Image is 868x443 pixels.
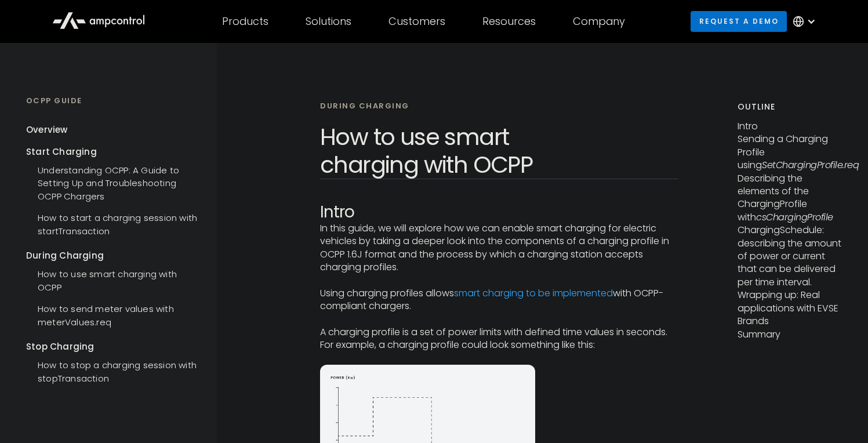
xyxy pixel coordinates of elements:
[306,15,351,28] div: Solutions
[482,15,536,28] div: Resources
[320,274,678,286] p: ‍
[738,133,842,172] p: Sending a Charging Profile using
[26,124,68,145] a: Overview
[388,15,445,28] div: Customers
[573,15,625,28] div: Company
[756,210,833,224] em: csChargingProfile
[320,326,678,352] p: A charging profile is a set of power limits with defined time values in seconds. For example, a c...
[762,158,859,172] em: SetChargingProfile.req
[691,11,787,31] a: Request a demo
[738,120,842,133] p: Intro
[738,224,842,289] p: ChargingSchedule: describing the amount of power or current that can be delivered per time interval.
[26,206,199,241] a: How to start a charging session with startTransaction
[454,286,613,300] a: smart charging to be implemented
[26,262,199,297] a: How to use smart charging with OCPP
[320,202,678,222] h2: Intro
[26,146,199,158] div: Start Charging
[26,340,199,353] div: Stop Charging
[320,101,409,111] div: DURING CHARGING
[222,15,268,28] div: Products
[26,124,68,136] div: Overview
[320,123,678,179] h1: How to use smart charging with OCPP
[320,222,678,274] p: In this guide, we will explore how we can enable smart charging for electric vehicles by taking a...
[26,297,199,332] a: How to send meter values with meterValues.req
[738,289,842,328] p: Wrapping up: Real applications with EVSE Brands
[26,249,199,262] div: During Charging
[320,287,678,313] p: Using charging profiles allows with OCPP-compliant chargers.
[26,158,199,206] a: Understanding OCPP: A Guide to Setting Up and Troubleshooting OCPP Chargers
[320,352,678,365] p: ‍
[738,172,842,224] p: Describing the elements of the ChargingProfile with
[738,328,842,341] p: Summary
[738,101,842,113] h5: Outline
[26,353,199,388] a: How to stop a charging session with stopTransaction
[320,313,678,326] p: ‍
[26,96,199,106] div: OCPP GUIDE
